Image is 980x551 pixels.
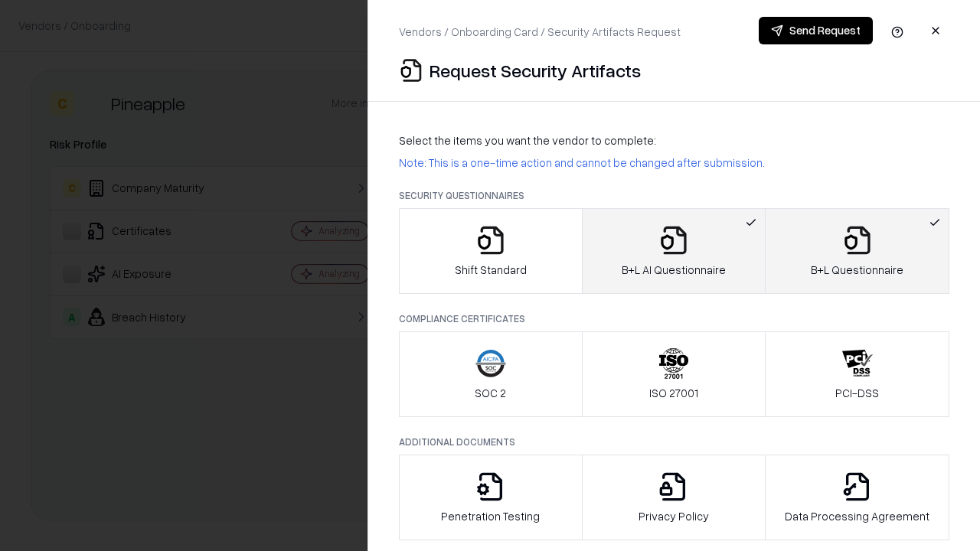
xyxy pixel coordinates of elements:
button: B+L Questionnaire [765,208,949,294]
button: SOC 2 [399,331,583,417]
p: Vendors / Onboarding Card / Security Artifacts Request [399,24,681,40]
button: Send Request [759,17,873,44]
button: Shift Standard [399,208,583,294]
p: Additional Documents [399,435,949,448]
p: SOC 2 [475,385,506,401]
p: ISO 27001 [649,385,698,401]
p: B+L AI Questionnaire [622,262,726,278]
p: Privacy Policy [639,508,709,524]
p: Security Questionnaires [399,189,949,202]
p: Note: This is a one-time action and cannot be changed after submission. [399,155,949,171]
p: Compliance Certificates [399,312,949,325]
p: Data Processing Agreement [785,508,929,524]
p: Select the items you want the vendor to complete: [399,132,949,148]
button: PCI-DSS [765,331,949,417]
button: ISO 27001 [582,331,766,417]
button: B+L AI Questionnaire [582,208,766,294]
button: Data Processing Agreement [765,455,949,540]
p: Penetration Testing [441,508,540,524]
p: Shift Standard [455,262,527,278]
button: Penetration Testing [399,455,583,540]
p: PCI-DSS [835,385,879,401]
button: Privacy Policy [582,455,766,540]
p: B+L Questionnaire [811,262,903,278]
p: Request Security Artifacts [430,58,641,83]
